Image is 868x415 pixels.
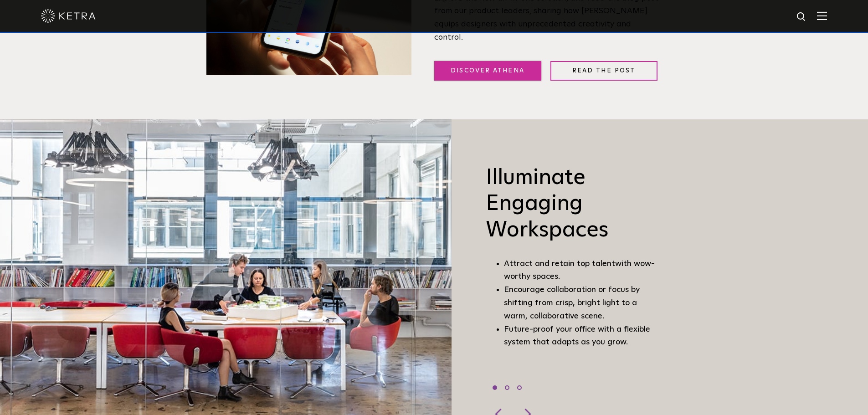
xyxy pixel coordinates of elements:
a: Discover Athena [434,61,541,81]
img: ketra-logo-2019-white [41,9,96,23]
a: Read the Post [550,61,657,81]
img: Hamburger%20Nav.svg [817,11,827,20]
span: Encourage collaboration or focus [504,286,629,294]
span: with a flexible system that adapts as you grow. [504,325,650,347]
span: by shifting from crisp, bright light to a warm, collaborative scene. [504,286,640,320]
span: with wow-worthy spaces. [504,260,655,281]
img: search icon [796,11,807,23]
span: Attract and retain top talent [504,260,615,268]
span: Future-proof your office [504,325,596,333]
h3: Illuminate Engaging Workspaces [486,165,657,244]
